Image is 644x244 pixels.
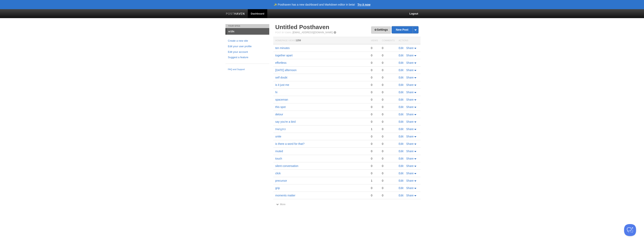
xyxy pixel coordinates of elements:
a: Edit [399,194,403,197]
th: Actions [397,37,421,44]
a: Edit [399,135,403,138]
span: Share [406,98,414,101]
th: Homepage Views [273,37,369,44]
a: touch [275,157,282,160]
a: effortless [275,61,287,64]
div: 0 [371,61,378,65]
a: hi [275,91,277,94]
a: Edit [399,83,403,86]
a: Edit [399,91,403,94]
a: this spot [275,105,286,109]
div: 0 [382,194,395,197]
span: Share [406,105,414,109]
a: Edit [399,105,403,109]
a: Edit [399,98,403,101]
span: Share [406,120,414,123]
div: 0 [371,164,378,168]
div: 0 [382,61,395,65]
a: Edit [399,127,403,131]
a: unite [275,135,281,138]
span: Share [406,61,414,64]
a: grip [275,186,280,190]
a: muted [275,150,283,153]
span: Share [406,54,414,57]
div: 0 [371,68,378,72]
span: Share [406,142,414,145]
div: 0 [382,149,395,153]
a: New Post [392,26,418,33]
a: click [275,172,281,175]
div: 0 [382,76,395,79]
a: sr10c [226,28,269,35]
div: 0 [371,142,378,146]
div: 0 [382,127,395,131]
a: Edit [399,142,403,145]
span: Share [406,194,414,197]
span: Share [406,113,414,116]
div: 0 [371,98,378,101]
div: 0 [371,171,378,175]
header: ✨ Posthaven has a new dashboard and Markdown editor in beta! [274,3,355,6]
div: 0 [371,157,378,160]
iframe: Help Scout Beacon - Open [624,224,636,236]
div: 0 [371,186,378,190]
a: spaceman [275,98,288,101]
div: 0 [382,164,395,168]
a: self doubt [275,76,287,79]
a: Edit [399,120,403,123]
a: ten minutes [275,46,290,50]
a: [DATE] afternoon [275,69,297,72]
span: Share [406,186,414,190]
div: 0 [382,105,395,109]
a: Suggest a feature [228,55,267,60]
a: Edit [399,186,403,190]
div: 0 [382,83,395,87]
span: Share [406,172,414,175]
div: 0 [382,179,395,182]
th: Comments [380,37,397,44]
span: Post by Email [275,31,292,34]
div: 0 [382,90,395,94]
a: moments matter [275,194,295,197]
div: 0 [382,68,395,72]
a: precursor [275,179,287,182]
div: 0 [382,113,395,116]
a: say you're a bird [275,120,296,123]
div: 0 [371,194,378,197]
a: FAQ and Support [228,68,267,71]
div: 0 [371,120,378,123]
div: 0 [371,46,378,50]
div: 0 [382,186,395,190]
span: Share [406,157,414,160]
a: Try it now [357,3,370,6]
a: Dashboard [248,9,267,18]
a: Edit your account [228,50,267,54]
a: together apart [275,54,293,57]
th: Views [369,37,380,44]
span: Share [406,83,414,86]
a: is it just me [275,83,289,86]
a: Settings [371,26,391,34]
span: Share [406,91,414,94]
div: 0 [371,83,378,87]
span: Share [406,69,414,72]
div: 1 [371,179,378,182]
a: Edit [399,150,403,153]
a: Edit [399,164,403,168]
img: Posthaven-bar [226,13,245,16]
span: Share [406,127,414,131]
span: Share [406,150,414,153]
span: Share [406,179,414,182]
span: 1259 [296,39,301,42]
a: Edit [399,172,403,175]
a: Edit your user profile [228,44,267,49]
span: Share [406,164,414,168]
div: 0 [382,171,395,175]
div: 0 [382,46,395,50]
span: Share [406,76,414,79]
a: Create a new site [228,39,267,43]
span: Share [406,135,414,138]
div: 0 [371,90,378,94]
div: 0 [371,76,378,79]
a: detour [275,113,283,116]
